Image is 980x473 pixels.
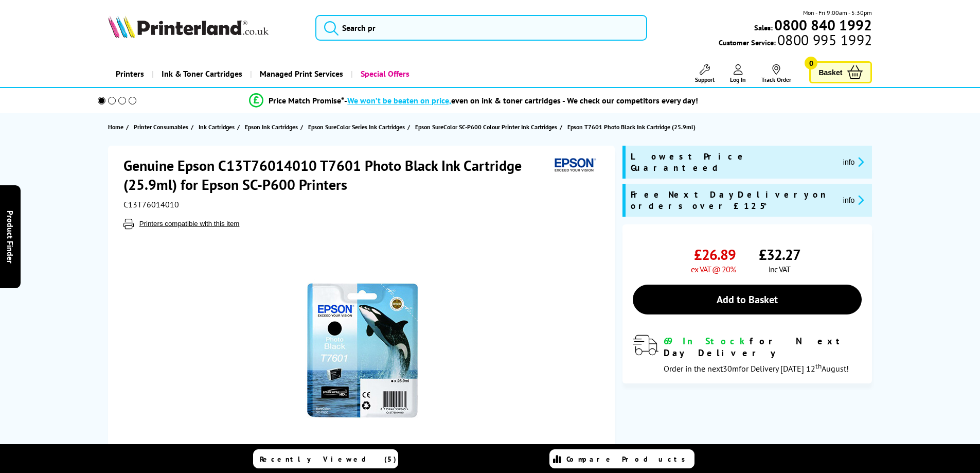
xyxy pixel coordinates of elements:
span: Epson SureColor Series Ink Cartridges [308,121,405,132]
span: £26.89 [694,245,736,264]
span: 69 In Stock [664,335,750,347]
span: Home [108,121,123,132]
a: Track Order [761,64,791,83]
span: Product Finder [5,210,15,263]
div: for Next Day Delivery [664,335,862,359]
span: 30m [723,363,739,374]
a: Printer Consumables [134,121,191,132]
span: Lowest Price Guaranteed [631,151,835,173]
a: Compare Products [549,449,694,468]
span: Epson Ink Cartridges [245,121,298,132]
button: promo-description [840,194,867,206]
span: Sales: [754,23,773,32]
a: Printerland Logo [108,15,303,40]
div: - even on ink & toner cartridges - We check our competitors every day! [344,95,698,106]
span: Printer Consumables [134,121,188,132]
b: 0800 840 1992 [774,15,872,34]
button: promo-description [840,156,867,168]
a: Special Offers [351,61,417,87]
a: Log In [730,64,746,83]
a: Support [695,64,715,83]
span: We won’t be beaten on price, [347,95,451,106]
span: Customer Service: [719,35,872,47]
span: Epson T7601 Photo Black Ink Cartridge (25.9ml) [567,123,696,131]
span: 0800 995 1992 [776,35,872,45]
a: Recently Viewed (5) [253,449,398,468]
span: Price Match Promise* [269,95,344,106]
img: Epson C13T76014010 T7601 Photo Black Ink Cartridge (25.9ml) [262,250,464,451]
li: modal_Promise [84,92,864,110]
img: Printerland Logo [108,15,269,38]
span: Support [695,76,715,83]
span: 0 [805,57,817,69]
span: Recently Viewed (5) [260,454,397,464]
a: Ink Cartridges [199,121,237,132]
span: Ink & Toner Cartridges [162,61,242,87]
span: Epson SureColor SC-P600 Colour Printer Ink Cartridges [415,121,557,132]
span: Basket [818,65,842,79]
span: C13T76014010 [123,199,179,209]
a: Epson SureColor SC-P600 Colour Printer Ink Cartridges [415,121,560,132]
span: Ink Cartridges [199,121,235,132]
sup: th [815,361,822,371]
input: Search pr [315,15,647,41]
span: Log In [730,76,746,83]
span: Compare Products [566,454,691,464]
img: Epson [550,156,598,175]
a: 0800 840 1992 [773,20,872,30]
span: Order in the next for Delivery [DATE] 12 August! [664,363,849,374]
a: Epson SureColor Series Ink Cartridges [308,121,407,132]
span: inc VAT [769,264,790,274]
h1: Genuine Epson C13T76014010 T7601 Photo Black Ink Cartridge (25.9ml) for Epson SC-P600 Printers [123,156,550,194]
span: Mon - Fri 9:00am - 5:30pm [803,8,872,17]
a: Printers [108,61,152,87]
a: Managed Print Services [250,61,351,87]
span: ex VAT @ 20% [691,264,736,274]
span: Free Next Day Delivery on orders over £125* [631,189,835,212]
a: Ink & Toner Cartridges [152,61,250,87]
button: Printers compatible with this item [136,219,243,228]
a: Home [108,121,126,132]
a: Epson Ink Cartridges [245,121,300,132]
a: Basket 0 [809,61,872,83]
div: modal_delivery [633,335,862,373]
a: Add to Basket [633,285,862,314]
span: £32.27 [759,245,800,264]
